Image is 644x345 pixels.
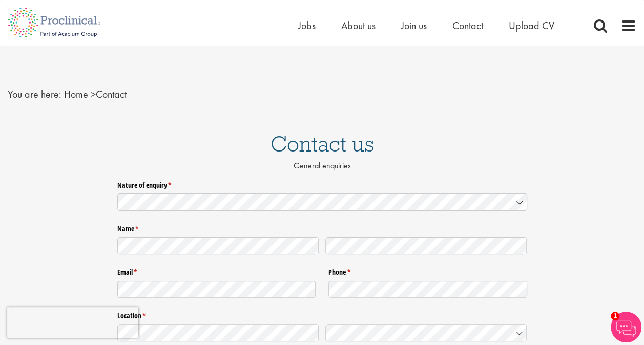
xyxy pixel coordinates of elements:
iframe: reCAPTCHA [7,307,138,338]
a: About us [341,19,376,32]
a: Jobs [298,19,316,32]
a: Join us [401,19,427,32]
a: Upload CV [509,19,554,32]
span: 1 [611,312,619,320]
label: Phone [328,264,527,277]
img: Chatbot [611,312,641,342]
input: State / Province / Region [117,324,319,341]
label: Email [117,264,316,277]
a: Contact [452,19,483,32]
label: Nature of enquiry [117,177,527,190]
legend: Name [117,221,527,234]
input: Last [325,237,527,254]
input: First [117,237,319,254]
a: breadcrumb link to Home [64,88,88,101]
span: > [91,88,96,101]
span: Contact [64,88,127,101]
input: Country [325,324,527,341]
legend: Location [117,308,527,321]
span: You are here: [8,88,61,101]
